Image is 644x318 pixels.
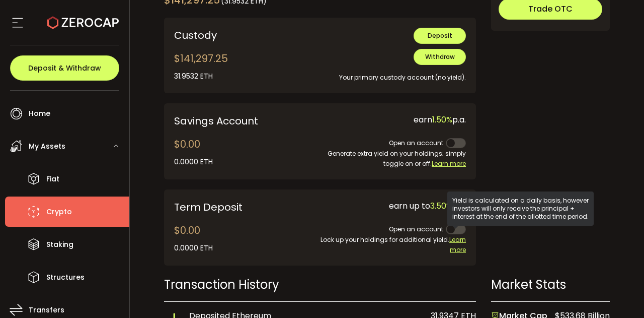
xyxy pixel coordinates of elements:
[46,237,73,252] span: Staking
[46,270,85,285] span: Structures
[174,200,291,215] div: Term Deposit
[174,243,213,253] div: 0.0000 ETH
[430,200,452,212] span: 3.50%
[174,71,228,82] div: 31.9532 ETH
[452,196,589,221] span: Yield is calculated on a daily basis, however investors will only receive the principal + interes...
[29,303,64,317] span: Transfers
[174,113,312,129] div: Savings Account
[432,159,466,168] span: Learn more
[594,270,644,318] iframe: Chat Widget
[306,65,466,83] div: Your primary custody account (no yield).
[528,3,573,15] span: Trade OTC
[328,149,466,169] div: Generate extra yield on your holdings; simply toggle on or off.
[449,235,466,254] span: Learn more
[174,223,213,253] div: $0.00
[174,51,228,82] div: $141,297.25
[28,65,101,72] span: Deposit & Withdraw
[29,139,65,154] span: My Assets
[164,276,476,293] div: Transaction History
[491,276,610,293] div: Market Stats
[414,49,466,65] button: Withdraw
[389,200,466,212] span: earn up to p.a.
[414,28,466,44] button: Deposit
[29,106,50,121] span: Home
[10,55,119,81] button: Deposit & Withdraw
[174,157,213,167] div: 0.0000 ETH
[425,52,455,61] span: Withdraw
[46,172,59,186] span: Fiat
[414,114,466,125] span: earn p.a.
[389,139,443,147] span: Open an account
[174,28,291,43] div: Custody
[432,114,452,125] span: 1.50%
[174,137,213,167] div: $0.00
[389,225,443,233] span: Open an account
[46,205,72,219] span: Crypto
[428,31,452,40] span: Deposit
[306,235,466,255] div: Lock up your holdings for additional yield.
